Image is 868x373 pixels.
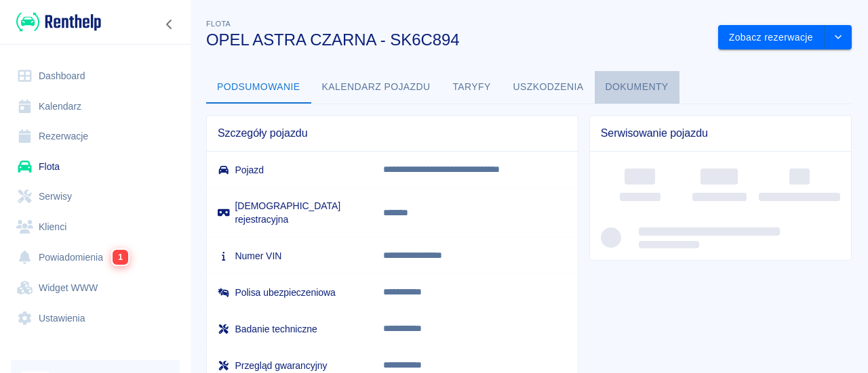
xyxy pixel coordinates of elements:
button: Zwiń nawigację [159,16,180,33]
a: Flota [11,152,180,182]
span: Serwisowanie pojazdu [601,127,840,140]
span: Flota [206,20,231,28]
button: Taryfy [441,71,502,104]
a: Powiadomienia1 [11,242,180,273]
a: Serwisy [11,181,180,212]
button: Kalendarz pojazdu [311,71,441,104]
button: Zobacz rezerwacje [718,25,825,50]
img: Renthelp logo [16,11,101,33]
a: Ustawienia [11,303,180,334]
h6: Polisa ubezpieczeniowa [218,286,361,299]
a: Klienci [11,212,180,242]
h3: OPEL ASTRA CZARNA - SK6C894 [206,30,707,49]
h6: Badanie techniczne [218,322,361,336]
button: Uszkodzenia [502,71,595,104]
button: Dokumenty [595,71,679,104]
h6: [DEMOGRAPHIC_DATA] rejestracyjna [218,199,361,226]
a: Renthelp logo [11,11,101,33]
h6: Pojazd [218,163,361,177]
span: Szczegóły pojazdu [218,127,567,140]
a: Kalendarz [11,91,180,122]
h6: Przegląd gwarancyjny [218,359,361,372]
button: Podsumowanie [206,71,311,104]
a: Dashboard [11,61,180,91]
span: 1 [113,250,128,265]
a: Widget WWW [11,273,180,303]
a: Rezerwacje [11,121,180,152]
h6: Numer VIN [218,249,361,263]
button: drop-down [825,25,852,50]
